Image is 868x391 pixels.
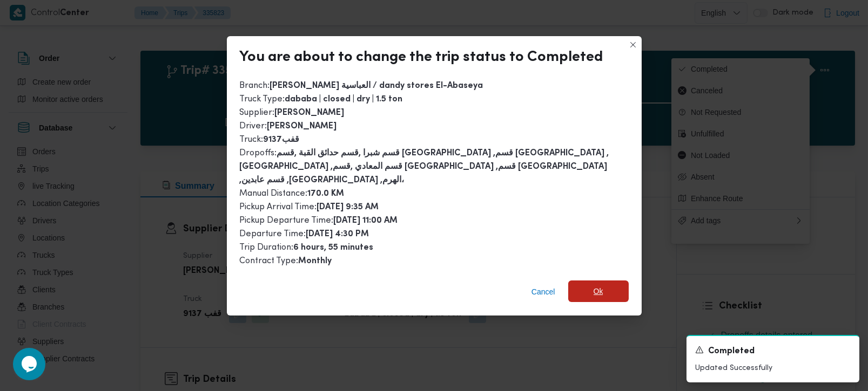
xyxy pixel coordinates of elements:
span: Truck Type : [240,95,403,104]
span: Departure Time : [240,230,369,238]
b: [DATE] 4:30 PM [306,230,369,238]
span: Cancel [531,285,555,298]
span: Pickup Arrival Time : [240,203,379,211]
button: Closes this modal window [627,38,640,51]
span: Pickup Departure Time : [240,216,398,225]
button: Cancel [527,281,560,303]
b: [PERSON_NAME] العباسية / dandy stores El-Abaseya [270,82,483,90]
b: قفب9137 [264,136,300,144]
span: Manual Distance : [240,189,345,198]
b: Monthly [299,257,332,265]
b: dababa | closed | dry | 1.5 ton [285,95,403,104]
span: Dropoffs : [240,149,609,184]
span: Supplier : [240,108,345,117]
p: Updated Successfully [695,362,851,374]
span: Contract Type : [240,257,332,265]
iframe: chat widget [11,348,45,380]
b: [DATE] 9:35 AM [317,203,379,211]
b: 170.0 KM [308,190,345,198]
span: Ok [594,285,603,298]
span: Trip Duration : [240,243,374,252]
span: Branch : [240,81,483,90]
span: Completed [708,345,755,358]
div: Notification [695,345,851,358]
b: [DATE] 11:00 AM [334,217,398,225]
b: [PERSON_NAME] [267,122,337,131]
button: Ok [568,280,629,302]
span: Driver : [240,122,337,131]
span: Truck : [240,135,300,144]
b: قسم شبرا ,قسم حدائق القبة ,قسم [GEOGRAPHIC_DATA] ,قسم [GEOGRAPHIC_DATA] ,[GEOGRAPHIC_DATA] ,قسم ا... [240,149,609,184]
div: You are about to change the trip status to Completed [240,49,603,66]
b: 6 hours, 55 minutes [294,244,374,252]
b: [PERSON_NAME] [275,109,345,117]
